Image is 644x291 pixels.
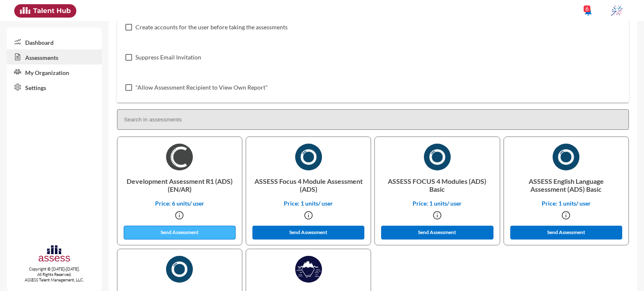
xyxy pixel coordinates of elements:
a: Settings [7,80,102,95]
p: ASSESS English Language Assessment (ADS) Basic [511,170,622,200]
a: Assessments [7,49,102,64]
p: ASSESS FOCUS 4 Modules (ADS) Basic [382,170,493,200]
span: Suppress Email Invitation [135,52,201,62]
p: Price: 1 units/ user [511,200,622,207]
button: Send Assessment [510,226,623,239]
a: Dashboard [7,34,102,49]
p: Price: 6 units/ user [124,200,235,207]
img: assesscompany-logo.png [38,244,71,265]
input: Search in assessments [117,109,629,130]
p: Price: 1 units/ user [382,200,493,207]
mat-icon: notifications [583,6,593,16]
p: Copyright © [DATE]-[DATE]. All Rights Reserved. ASSESS Talent Management, LLC. [7,266,102,283]
p: Price: 1 units/ user [253,200,364,207]
span: Create accounts for the user before taking the assessments [135,22,288,32]
button: Send Assessment [381,226,493,239]
p: ASSESS Focus 4 Module Assessment (ADS) [253,170,364,200]
span: "Allow Assessment Recipient to View Own Report" [135,82,268,93]
div: 6 [584,5,590,12]
button: Send Assessment [124,226,236,239]
button: Send Assessment [252,226,365,239]
p: Development Assessment R1 (ADS) (EN/AR) [124,170,235,200]
a: My Organization [7,64,102,80]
